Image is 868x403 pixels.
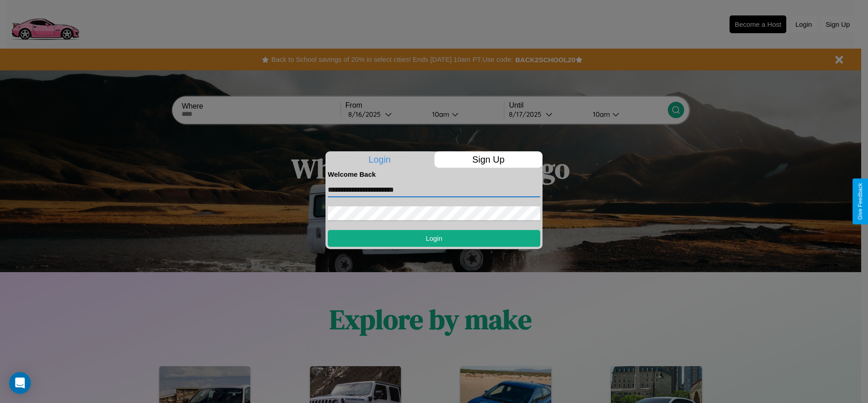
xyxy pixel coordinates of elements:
[9,372,31,394] div: Open Intercom Messenger
[434,151,543,168] p: Sign Up
[328,230,540,247] button: Login
[328,170,540,178] h4: Welcome Back
[325,151,434,168] p: Login
[857,183,863,220] div: Give Feedback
